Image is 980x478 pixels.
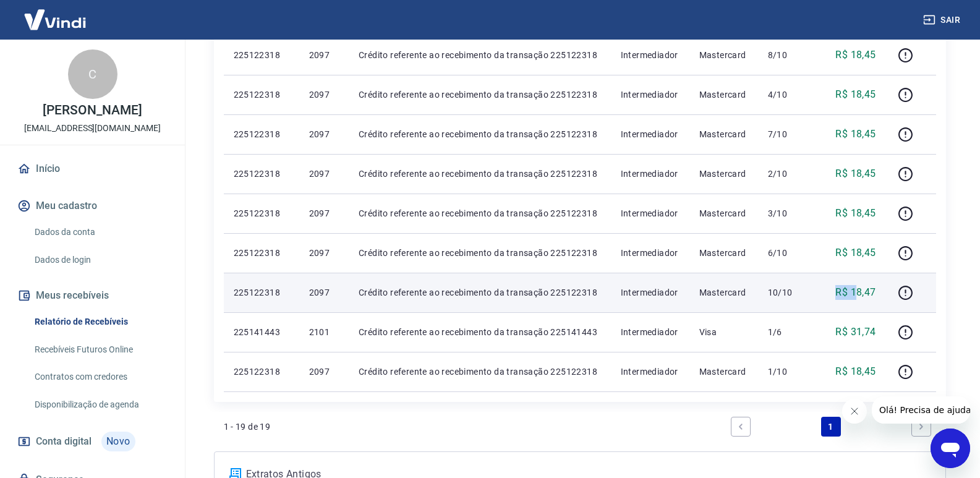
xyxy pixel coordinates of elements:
[43,104,142,117] p: [PERSON_NAME]
[768,326,805,338] p: 1/6
[835,127,876,142] p: R$ 18,45
[931,429,970,468] iframe: Botão para abrir a janela de mensagens
[68,49,117,99] div: C
[234,247,289,259] p: 225122318
[699,168,748,180] p: Mastercard
[699,128,748,140] p: Mastercard
[7,9,104,19] span: Olá! Precisa de ajuda?
[835,206,876,221] p: R$ 18,45
[621,326,680,338] p: Intermediador
[621,286,680,299] p: Intermediador
[768,247,805,259] p: 6/10
[699,247,748,259] p: Mastercard
[234,365,289,378] p: 225122318
[768,88,805,101] p: 4/10
[768,365,805,378] p: 1/10
[872,396,970,424] iframe: Mensagem da empresa
[234,88,289,101] p: 225122318
[621,207,680,220] p: Intermediador
[726,412,936,442] ul: Pagination
[835,48,876,62] p: R$ 18,45
[359,326,601,338] p: Crédito referente ao recebimento da transação 225141443
[309,88,339,101] p: 2097
[309,326,339,338] p: 2101
[15,427,170,456] a: Conta digitalNovo
[835,285,876,300] p: R$ 18,47
[309,247,339,259] p: 2097
[30,392,170,417] a: Disponibilização de agenda
[699,365,748,378] p: Mastercard
[621,88,680,101] p: Intermediador
[234,128,289,140] p: 225122318
[359,365,601,378] p: Crédito referente ao recebimento da transação 225122318
[621,365,680,378] p: Intermediador
[30,309,170,335] a: Relatório de Recebíveis
[621,128,680,140] p: Intermediador
[731,417,751,437] a: Previous page
[359,88,601,101] p: Crédito referente ao recebimento da transação 225122318
[234,286,289,299] p: 225122318
[359,49,601,61] p: Crédito referente ao recebimento da transação 225122318
[234,207,289,220] p: 225122318
[835,325,876,339] p: R$ 31,74
[30,364,170,390] a: Contratos com credores
[821,417,841,437] a: Page 1 is your current page
[699,49,748,61] p: Mastercard
[309,207,339,220] p: 2097
[359,207,601,220] p: Crédito referente ao recebimento da transação 225122318
[699,88,748,101] p: Mastercard
[699,286,748,299] p: Mastercard
[621,168,680,180] p: Intermediador
[224,420,271,433] p: 1 - 19 de 19
[768,207,805,220] p: 3/10
[359,247,601,259] p: Crédito referente ao recebimento da transação 225122318
[309,128,339,140] p: 2097
[699,207,748,220] p: Mastercard
[36,433,92,450] span: Conta digital
[921,9,965,32] button: Sair
[234,168,289,180] p: 225122318
[835,364,876,379] p: R$ 18,45
[621,49,680,61] p: Intermediador
[234,49,289,61] p: 225122318
[309,286,339,299] p: 2097
[911,417,931,437] a: Next page
[768,168,805,180] p: 2/10
[24,122,161,135] p: [EMAIL_ADDRESS][DOMAIN_NAME]
[359,286,601,299] p: Crédito referente ao recebimento da transação 225122318
[835,87,876,102] p: R$ 18,45
[15,192,170,220] button: Meu cadastro
[30,337,170,362] a: Recebíveis Futuros Online
[842,399,867,424] iframe: Fechar mensagem
[768,49,805,61] p: 8/10
[15,155,170,182] a: Início
[15,282,170,309] button: Meus recebíveis
[30,220,170,245] a: Dados da conta
[359,168,601,180] p: Crédito referente ao recebimento da transação 225122318
[309,49,339,61] p: 2097
[101,432,135,451] span: Novo
[15,1,95,38] img: Vindi
[234,326,289,338] p: 225141443
[30,247,170,273] a: Dados de login
[835,166,876,181] p: R$ 18,45
[768,286,805,299] p: 10/10
[309,365,339,378] p: 2097
[835,245,876,260] p: R$ 18,45
[621,247,680,259] p: Intermediador
[699,326,748,338] p: Visa
[768,128,805,140] p: 7/10
[309,168,339,180] p: 2097
[359,128,601,140] p: Crédito referente ao recebimento da transação 225122318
